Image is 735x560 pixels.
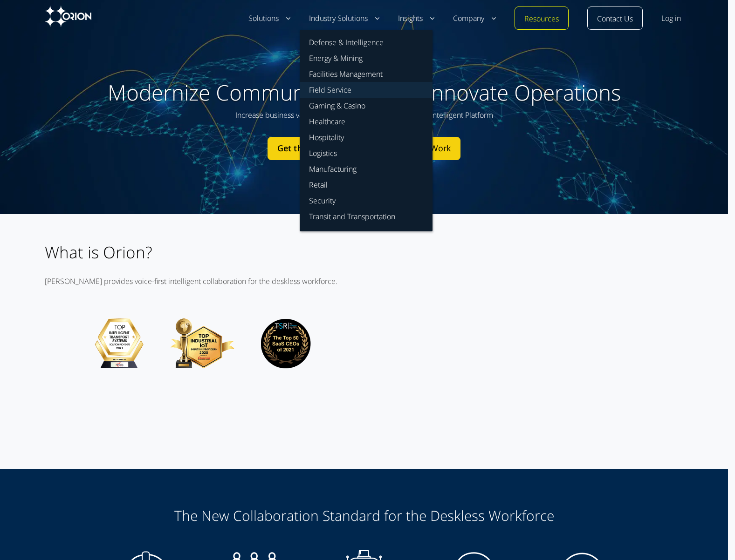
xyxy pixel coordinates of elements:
[277,142,340,154] strong: Get the E-book:
[309,13,379,24] a: Industry Solutions
[661,13,681,24] a: Log in
[245,313,327,372] img: Top 50 SaaS CEOs Award - Greg Taylor, Orion
[78,313,160,372] img: Top Intelligent Transport Solutions - Orion
[453,13,496,24] a: Company
[75,77,653,107] h1: Modernize Communications and Innovate Operations
[300,129,433,145] a: Hospitality
[524,13,559,25] a: Resources
[248,13,290,24] a: Solutions
[300,177,433,193] a: Retail
[268,137,461,160] a: Get the E-book:The Future of Voice at Work
[300,193,433,209] a: Security
[300,114,433,129] a: Healthcare
[300,209,433,231] a: Transit and Transportation
[300,161,433,177] a: Manufacturing
[398,13,434,24] a: Insights
[45,242,278,262] h2: What is Orion?
[375,242,691,419] iframe: Orion Push-to-Talk 20
[688,515,735,560] iframe: Chat Widget
[45,276,361,287] p: [PERSON_NAME] provides voice-first intelligent collaboration for the deskless workforce.
[166,506,562,526] h2: The New Collaboration Standard for the Deskless Workforce
[597,13,633,25] a: Contact Us
[162,313,243,372] img: Top Industrial loT Solution Providers - Orion
[300,82,433,98] a: Field Service
[300,66,433,82] a: Facilities Management
[45,6,91,27] img: Orion
[300,50,433,66] a: Energy & Mining
[300,145,433,161] a: Logistics
[300,98,433,114] a: Gaming & Casino
[75,109,653,121] div: Increase business value with [PERSON_NAME]’s Voice-First Intelligent Platform
[300,30,433,50] a: Defense & Intelligence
